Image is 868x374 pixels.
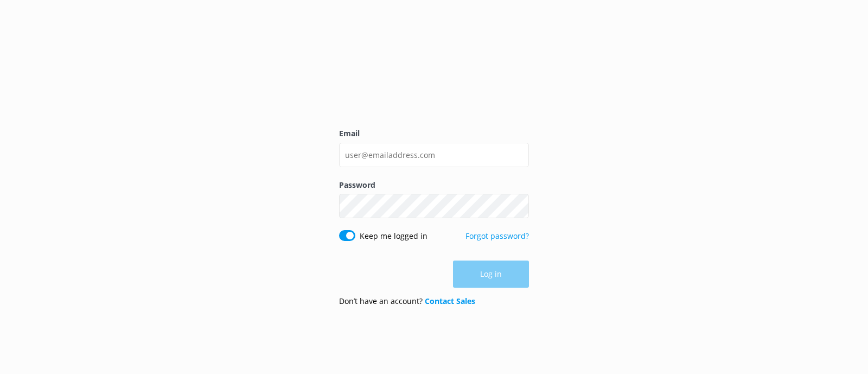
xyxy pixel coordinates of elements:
button: Show password [507,195,529,217]
a: Forgot password? [465,231,529,241]
label: Email [339,128,529,140]
label: Keep me logged in [360,230,427,242]
label: Password [339,179,529,191]
a: Contact Sales [425,296,475,306]
p: Don’t have an account? [339,295,475,307]
input: user@emailaddress.com [339,143,529,167]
